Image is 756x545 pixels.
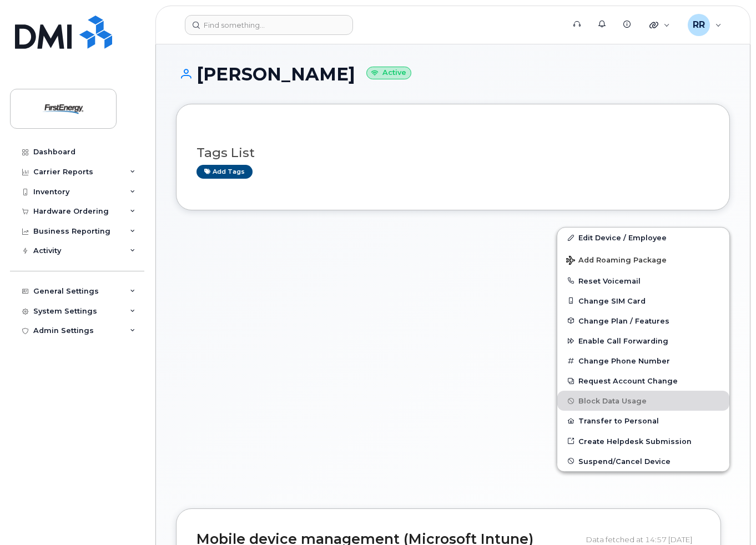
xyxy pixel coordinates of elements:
button: Add Roaming Package [557,248,729,271]
button: Block Data Usage [557,391,729,411]
span: Enable Call Forwarding [578,337,668,345]
h1: [PERSON_NAME] [176,64,730,84]
a: Create Helpdesk Submission [557,431,729,451]
button: Reset Voicemail [557,271,729,291]
h3: Tags List [196,146,709,160]
span: Suspend/Cancel Device [578,457,671,465]
button: Enable Call Forwarding [557,331,729,351]
iframe: Messenger Launcher [708,497,748,537]
button: Transfer to Personal [557,411,729,431]
button: Suspend/Cancel Device [557,451,729,471]
span: Change Plan / Features [578,316,669,325]
button: Change SIM Card [557,291,729,311]
a: Add tags [196,165,253,179]
small: Active [366,67,411,79]
button: Change Phone Number [557,351,729,371]
button: Request Account Change [557,371,729,391]
button: Change Plan / Features [557,311,729,331]
span: Add Roaming Package [566,256,667,266]
a: Edit Device / Employee [557,228,729,248]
